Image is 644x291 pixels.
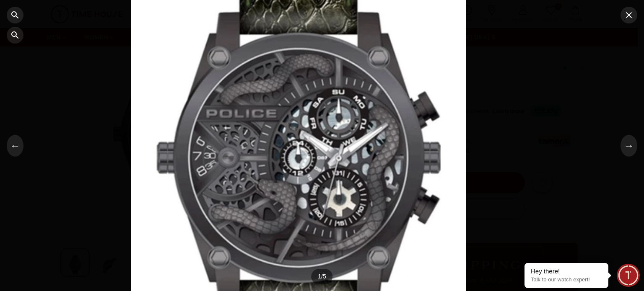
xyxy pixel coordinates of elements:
div: Chat Widget [617,264,640,287]
div: 1 / 5 [311,269,332,284]
button: → [621,135,637,157]
p: Talk to our watch expert! [531,276,602,283]
button: ← [7,135,23,157]
div: Hey there! [531,267,602,276]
